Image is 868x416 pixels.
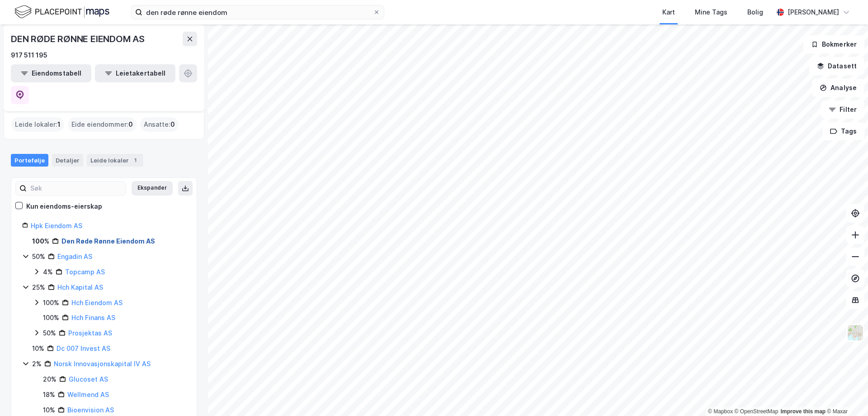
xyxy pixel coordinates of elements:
a: Prosjektas AS [68,329,112,337]
div: Mine Tags [695,7,727,18]
div: 2% [32,359,42,369]
a: Hpk Eiendom AS [31,222,82,230]
span: 1 [57,119,61,130]
button: Datasett [809,57,864,75]
a: Engadin AS [57,253,92,260]
a: Mapbox [708,408,733,415]
a: Topcamp AS [65,268,105,276]
a: Hch Finans AS [71,314,115,321]
button: Analyse [812,79,864,97]
div: Leide lokaler : [11,117,64,132]
iframe: Chat Widget [823,373,868,416]
img: logo.f888ab2527a4732fd821a326f86c7f29.svg [14,4,109,20]
div: 10% [32,343,44,354]
div: 20% [43,374,57,385]
div: 4% [43,267,53,277]
div: Ansatte : [140,117,179,132]
a: Glucoset AS [69,375,108,383]
div: 100% [43,297,59,308]
div: DEN RØDE RØNNE EIENDOM AS [11,32,146,46]
div: 100% [43,312,59,323]
button: Leietakertabell [95,64,175,82]
div: Kart [662,7,675,18]
button: Filter [821,100,864,119]
a: Hch Kapital AS [57,283,103,291]
a: Wellmend AS [67,391,109,398]
img: Z [847,324,864,341]
input: Søk [27,182,126,195]
div: Detaljer [52,154,83,167]
a: Norsk Innovasjonskapital IV AS [54,360,151,368]
div: 1 [131,156,140,165]
a: Hch Eiendom AS [71,299,123,306]
span: 0 [128,119,133,130]
div: 25% [32,282,45,293]
input: Søk på adresse, matrikkel, gårdeiere, leietakere eller personer [142,5,373,19]
button: Ekspander [132,181,173,196]
div: Kun eiendoms-eierskap [26,201,102,212]
button: Eiendomstabell [11,64,91,82]
a: Dc 007 Invest AS [57,344,110,352]
div: Eide eiendommer : [68,117,137,132]
div: 50% [43,328,56,339]
div: 10% [43,405,55,416]
div: Portefølje [11,154,48,167]
div: 18% [43,389,55,400]
div: 50% [32,251,45,262]
span: 0 [170,119,175,130]
div: [PERSON_NAME] [788,7,839,18]
div: Leide lokaler [87,154,143,167]
div: 917 511 195 [11,50,47,61]
div: Bolig [747,7,763,18]
button: Bokmerker [803,35,864,53]
a: Improve this map [781,408,826,415]
div: 100% [32,236,49,247]
a: Den Røde Rønne Eiendom AS [61,237,155,245]
button: Tags [822,122,864,140]
a: OpenStreetMap [735,408,778,415]
a: Bioenvision AS [67,406,114,414]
